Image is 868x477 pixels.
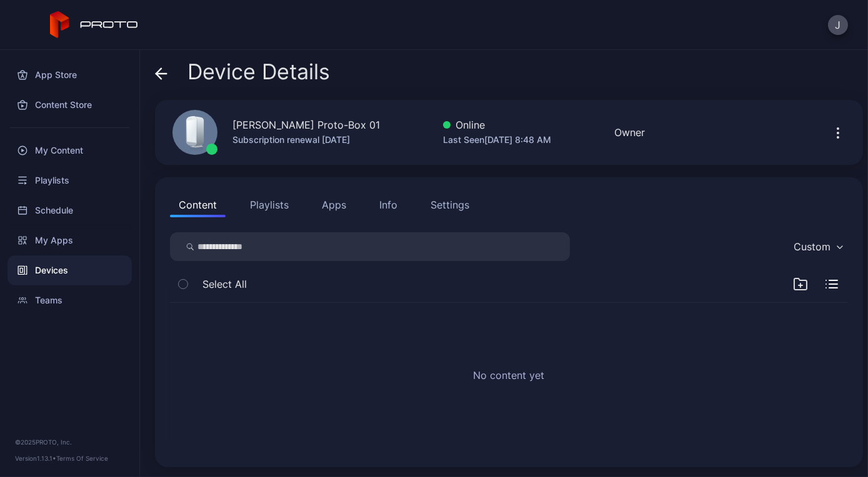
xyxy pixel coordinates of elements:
a: My Apps [7,225,132,255]
div: Last Seen [DATE] 8:48 AM [443,132,551,147]
a: App Store [7,60,132,90]
button: J [828,15,848,35]
a: Terms Of Service [56,455,108,462]
a: Content Store [7,90,132,120]
div: Settings [431,197,469,212]
button: Settings [422,192,478,217]
span: Select All [202,277,247,292]
a: Playlists [7,165,132,195]
div: © 2025 PROTO, Inc. [15,437,124,447]
div: Owner [614,125,645,140]
button: Apps [313,192,355,217]
span: Device Details [187,60,330,84]
h2: No content yet [474,368,545,383]
button: Playlists [241,192,297,217]
div: Subscription renewal [DATE] [232,132,380,147]
div: Custom [794,240,831,253]
div: [PERSON_NAME] Proto-Box 01 [232,117,380,132]
span: Version 1.13.1 • [15,455,56,462]
button: Custom [787,232,848,261]
a: Schedule [7,195,132,225]
a: Devices [7,255,132,285]
button: Info [371,192,406,217]
a: My Content [7,135,132,165]
div: Online [443,117,551,132]
a: Teams [7,285,132,315]
button: Content [170,192,226,217]
div: Info [379,197,397,212]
